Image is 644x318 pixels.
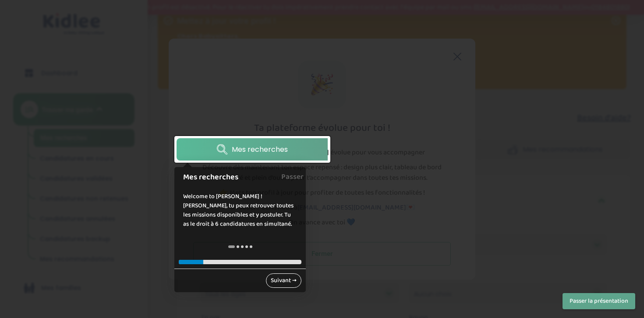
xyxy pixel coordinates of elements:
[174,183,306,238] div: Welcome to [PERSON_NAME] ! [PERSON_NAME], tu peux retrouver toutes les missions disponibles et y ...
[232,144,288,155] span: Mes recherches
[266,273,301,288] a: Suivant →
[563,293,635,309] button: Passer la présentation
[183,171,286,183] h1: Mes recherches
[281,167,304,187] a: Passer
[177,138,328,161] a: Mes recherches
